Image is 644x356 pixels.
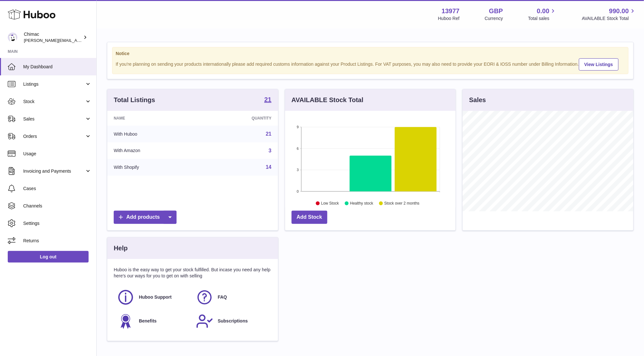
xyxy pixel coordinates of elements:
a: 14 [266,164,272,170]
span: Sales [23,116,85,122]
span: FAQ [218,294,227,300]
text: 3 [297,168,299,172]
span: Huboo Support [139,294,172,300]
span: AVAILABLE Stock Total [582,15,636,22]
span: Invoicing and Payments [23,168,85,174]
span: Usage [23,151,91,157]
text: Stock over 2 months [384,201,419,206]
div: Huboo Ref [438,15,460,22]
text: 6 [297,147,299,150]
h3: Sales [469,96,486,104]
a: Benefits [117,313,189,330]
a: 990.00 AVAILABLE Stock Total [582,7,636,22]
td: With Shopify [107,159,201,176]
h3: Help [114,244,128,253]
span: Orders [23,133,85,140]
td: With Huboo [107,126,201,142]
strong: Notice [116,51,625,57]
span: Settings [23,220,91,226]
span: My Dashboard [23,64,91,70]
a: 0.00 Total sales [528,7,557,22]
span: Returns [23,238,91,244]
th: Quantity [201,111,278,126]
span: 990.00 [609,7,629,15]
text: Low Stock [321,201,339,206]
a: FAQ [196,289,268,306]
span: Benefits [139,318,157,324]
span: Stock [23,99,85,105]
div: Currency [485,15,503,22]
a: Add Stock [292,211,327,224]
h3: Total Listings [114,96,155,104]
span: 0.00 [537,7,550,15]
a: View Listings [579,58,619,71]
p: Huboo is the easy way to get your stock fulfilled. But incase you need any help here's our ways f... [114,267,272,279]
span: Listings [23,81,85,87]
h3: AVAILABLE Stock Total [292,96,363,104]
div: Chimac [24,31,82,43]
a: Huboo Support [117,289,189,306]
img: ellen@chimac.ie [8,33,17,42]
strong: 13977 [442,7,460,15]
text: 9 [297,125,299,129]
strong: 21 [264,96,271,103]
a: Add products [114,211,177,224]
strong: GBP [489,7,503,15]
a: Subscriptions [196,313,268,330]
div: If you're planning on sending your products internationally please add required customs informati... [116,57,625,71]
td: With Amazon [107,142,201,159]
th: Name [107,111,201,126]
a: 21 [266,131,272,137]
text: 0 [297,189,299,193]
span: [PERSON_NAME][EMAIL_ADDRESS][DOMAIN_NAME] [24,38,129,43]
span: Channels [23,203,91,209]
text: Healthy stock [350,201,373,206]
a: 21 [264,96,271,104]
span: Cases [23,186,91,192]
span: Total sales [528,15,557,22]
a: Log out [8,251,89,263]
a: 3 [269,148,272,153]
span: Subscriptions [218,318,248,324]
